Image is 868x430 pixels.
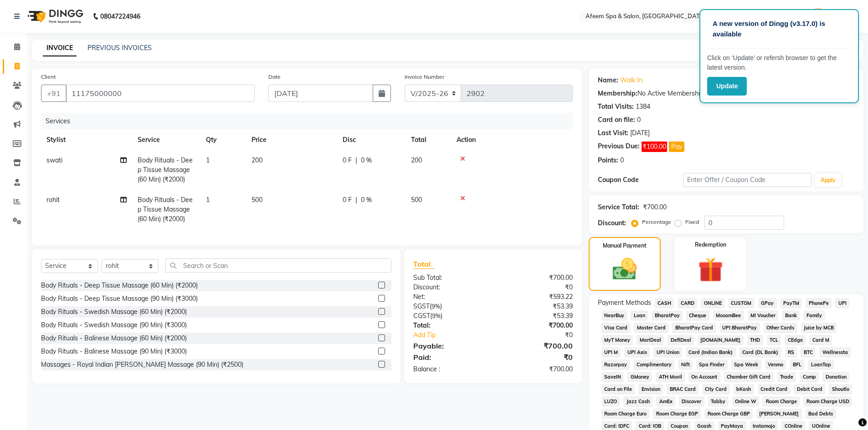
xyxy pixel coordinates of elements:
[598,175,683,185] div: Coupon Code
[785,335,806,345] span: CEdge
[41,85,67,102] button: +91
[42,113,580,130] div: Services
[748,310,779,321] span: MI Voucher
[668,335,694,345] span: DefiDeal
[790,359,804,370] span: BFL
[634,323,668,333] span: Master Card
[603,242,647,250] label: Manual Payment
[601,396,620,407] span: LUZO
[46,156,62,164] span: swati
[493,352,580,363] div: ₹0
[782,310,800,321] span: Bank
[740,347,781,358] span: Card (DL Bank)
[707,77,747,96] button: Update
[701,298,724,309] span: ONLINE
[620,156,624,165] div: 0
[819,347,851,358] span: Wellnessta
[252,156,262,164] span: 200
[653,409,701,419] span: Room Charge EGP
[656,396,675,407] span: AmEx
[756,409,802,419] span: [PERSON_NAME]
[41,281,198,290] div: Body Rituals - Deep Tissue Massage (60 Min) (₹2000)
[653,347,682,358] span: UPI Union
[200,130,246,150] th: Qty
[41,307,187,317] div: Body Rituals - Swedish Massage (60 Min) (₹2000)
[690,254,731,285] img: _gift.svg
[637,335,664,345] span: MariDeal
[794,384,825,395] span: Debit Card
[451,130,573,150] th: Action
[598,202,639,212] div: Service Total:
[785,347,797,358] span: RS
[46,196,60,204] span: rohit
[809,335,832,345] span: Card M
[406,340,493,351] div: Payable:
[633,359,674,370] span: Complimentary
[406,130,451,150] th: Total
[815,173,841,187] button: Apply
[764,323,797,333] span: Other Cards
[246,130,337,150] th: Price
[252,196,262,204] span: 500
[413,302,430,310] span: SGST
[667,384,699,395] span: BRAC Card
[406,273,493,283] div: Sub Total:
[598,298,651,308] span: Payment Methods
[656,372,685,382] span: ATH Movil
[801,347,816,358] span: BTC
[781,298,802,309] span: PayTM
[642,142,667,152] span: ₹100.00
[598,102,634,111] div: Total Visits:
[361,156,372,165] span: 0 %
[704,409,753,419] span: Room Charge GBP
[493,311,580,321] div: ₹53.39
[405,73,444,81] label: Invoice Number
[598,89,854,98] div: No Active Membership
[724,372,774,382] span: Chamber Gift Card
[638,384,663,395] span: Envision
[138,196,193,223] span: Body Rituals - Deep Tissue Massage (60 Min) (₹2000)
[355,195,357,205] span: |
[268,73,281,81] label: Date
[23,4,86,29] img: logo
[758,384,791,395] span: Credit Card
[672,323,716,333] span: BharatPay Card
[695,241,726,249] label: Redemption
[493,302,580,311] div: ₹53.39
[493,292,580,302] div: ₹593.22
[598,115,635,125] div: Card on file:
[138,156,193,183] span: Body Rituals - Deep Tissue Massage (60 Min) (₹2000)
[406,302,493,311] div: ( )
[406,283,493,292] div: Discount:
[41,294,198,304] div: Body Rituals - Deep Tissue Massage (90 Min) (₹3000)
[87,44,152,52] a: PREVIOUS INVOICES
[627,372,652,382] span: GMoney
[598,218,626,228] div: Discount:
[719,323,760,333] span: UPI BharatPay
[767,335,781,345] span: TCL
[598,156,618,165] div: Points:
[686,310,709,321] span: Cheque
[636,102,650,111] div: 1384
[165,258,391,273] input: Search or Scan
[598,89,637,98] div: Membership:
[41,360,243,369] div: Massages - Royal Indian [PERSON_NAME] Massage (90 Min) (₹2500)
[683,173,812,187] input: Enter Offer / Coupon Code
[601,335,633,345] span: MyT Money
[829,384,852,395] span: Shoutlo
[601,359,630,370] span: Razorpay
[803,396,852,407] span: Room Charge USD
[763,396,800,407] span: Room Charge
[601,384,635,395] span: Card on File
[822,372,849,382] span: Donation
[493,340,580,351] div: ₹700.00
[698,335,744,345] span: [DOMAIN_NAME]
[431,303,440,310] span: 9%
[41,73,56,81] label: Client
[605,255,644,283] img: _cash.svg
[43,40,77,56] a: INVOICE
[631,310,648,321] span: Loan
[708,396,729,407] span: Tabby
[41,347,187,356] div: Body Rituals - Balinese Massage (90 Min) (₹3000)
[731,359,761,370] span: Spa Week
